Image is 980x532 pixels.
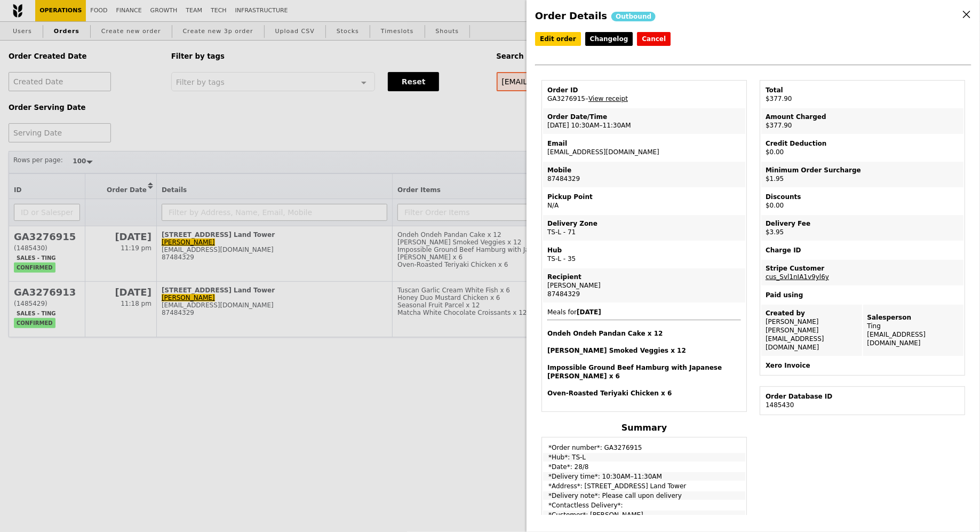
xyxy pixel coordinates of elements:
h4: [PERSON_NAME] Smoked Veggies x 12 [547,346,741,355]
td: $377.90 [761,108,963,134]
div: Delivery Fee [766,219,959,228]
div: Recipient [547,273,741,281]
td: *Order number*: GA3276915 [543,439,745,452]
td: $0.00 [761,135,963,161]
td: *Delivery note*: Please call upon delivery [543,491,745,500]
td: Ting [EMAIL_ADDRESS][DOMAIN_NAME] [863,305,964,356]
span: Meals for [547,308,741,398]
div: Minimum Order Surcharge [766,166,959,174]
h4: Summary [541,423,747,433]
h4: Impossible Ground Beef Hamburg with Japanese [PERSON_NAME] x 6 [547,363,741,380]
td: [EMAIL_ADDRESS][DOMAIN_NAME] [543,135,745,161]
td: TS-L - 35 [543,242,745,267]
td: N/A [543,188,745,214]
div: Salesperson [867,313,960,322]
a: Changelog [585,32,633,46]
div: Hub [547,246,741,255]
div: Stripe Customer [766,264,959,273]
a: View receipt [588,95,628,102]
div: Created by [766,309,858,317]
td: [PERSON_NAME] [PERSON_NAME][EMAIL_ADDRESS][DOMAIN_NAME] [761,305,862,356]
td: *Address*: [STREET_ADDRESS] Land Tower [543,482,745,490]
div: Mobile [547,166,741,174]
div: Paid using [766,291,959,299]
td: *Date*: 28/8 [543,463,745,471]
a: Edit order [535,32,581,46]
div: Total [766,86,959,94]
div: Amount Charged [766,113,959,121]
td: *Customer*: [PERSON_NAME] [543,511,745,524]
td: 1485430 [761,388,963,414]
div: Order Database ID [766,392,959,401]
button: Cancel [637,32,671,46]
div: Delivery Zone [547,219,741,228]
td: $377.90 [761,82,963,107]
div: Credit Deduction [766,139,959,148]
div: 87484329 [547,290,741,298]
div: Pickup Point [547,193,741,201]
div: Discounts [766,193,959,201]
span: Order Details [535,10,607,21]
td: $1.95 [761,162,963,187]
td: $3.95 [761,215,963,241]
div: Charge ID [766,246,959,255]
div: Order ID [547,86,741,94]
div: Email [547,139,741,148]
div: Xero Invoice [766,361,959,370]
td: *Contactless Delivery*: [543,501,745,510]
td: [DATE] 10:30AM–11:30AM [543,108,745,134]
h4: Ondeh Ondeh Pandan Cake x 12 [547,329,741,338]
td: TS-L - 71 [543,215,745,241]
div: [PERSON_NAME] [547,281,741,290]
span: – [585,95,588,102]
h4: Oven‑Roasted Teriyaki Chicken x 6 [547,389,741,398]
td: *Delivery time*: 10:30AM–11:30AM [543,472,745,481]
a: cus_Svl1nIA1v9yl6y [766,273,829,281]
div: Order Date/Time [547,113,741,121]
td: GA3276915 [543,82,745,107]
td: $0.00 [761,188,963,214]
td: *Hub*: TS-L [543,453,745,462]
td: 87484329 [543,162,745,187]
b: [DATE] [577,308,601,316]
div: Outbound [611,12,656,21]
